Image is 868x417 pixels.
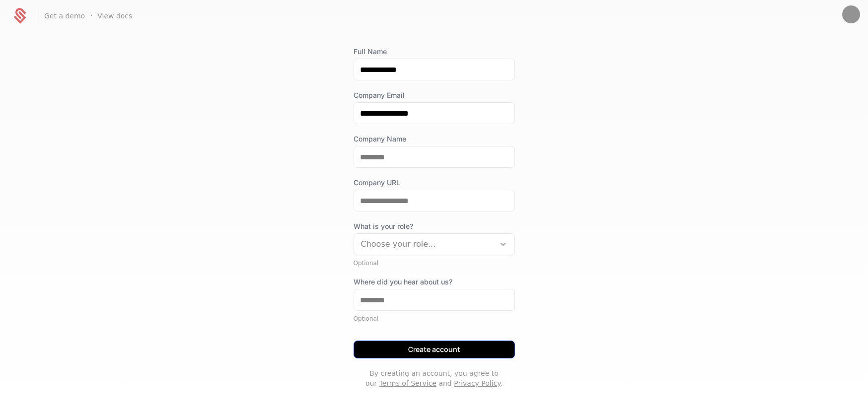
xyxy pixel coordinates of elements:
button: Create account [354,341,515,358]
a: View docs [97,11,132,21]
label: Company URL [354,178,515,188]
label: Full Name [354,47,515,57]
a: Privacy Policy [454,379,500,387]
img: Ivan Temerev [842,5,860,23]
p: By creating an account, you agree to our and . [354,368,515,388]
label: Company Email [354,90,515,100]
div: Optional [354,259,515,267]
span: What is your role? [354,221,515,231]
label: Company Name [354,134,515,144]
a: Get a demo [44,11,85,21]
div: Optional [354,315,515,323]
a: Terms of Service [379,379,436,387]
label: Where did you hear about us? [354,277,515,287]
span: · [90,10,92,22]
button: Open user button [842,5,860,23]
